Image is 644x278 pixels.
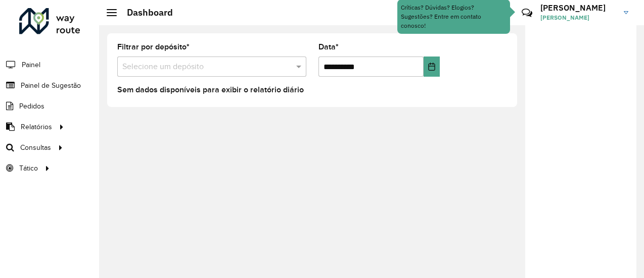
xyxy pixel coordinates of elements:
span: Painel de Sugestão [21,80,81,91]
span: [PERSON_NAME] [540,13,616,22]
a: Contato Rápido [516,2,538,24]
span: Relatórios [21,122,52,132]
span: Painel [22,60,40,70]
span: Tático [19,163,38,174]
h3: [PERSON_NAME] [540,3,616,13]
label: Data [318,41,339,53]
label: Filtrar por depósito [117,41,190,53]
span: Consultas [20,142,51,153]
button: Choose Date [424,57,440,77]
span: Pedidos [19,101,44,112]
label: Sem dados disponíveis para exibir o relatório diário [117,84,304,96]
h2: Dashboard [117,7,173,18]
